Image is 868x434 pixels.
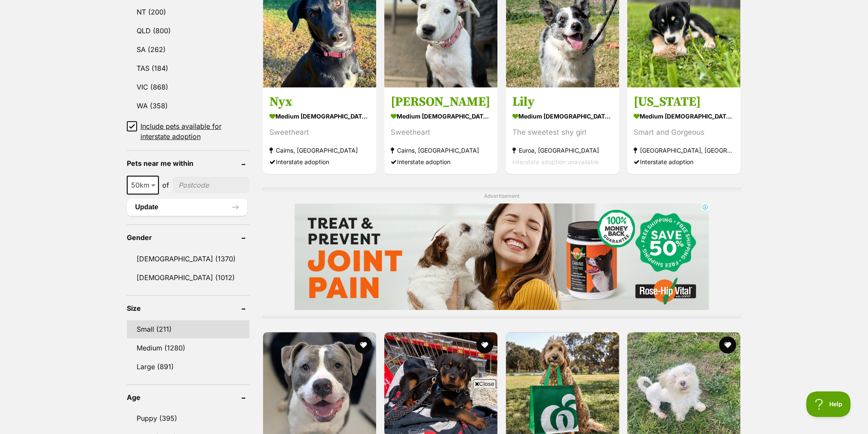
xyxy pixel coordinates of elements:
a: QLD (800) [127,22,250,40]
span: 50km [127,176,159,194]
iframe: Advertisement [279,391,590,430]
div: The sweetest shy girl [512,127,613,138]
h3: [US_STATE] [634,94,734,110]
header: Pets near me within [127,159,250,167]
div: Smart and Gorgeous [634,127,734,138]
button: Update [127,199,248,216]
strong: medium [DEMOGRAPHIC_DATA] Dog [634,110,734,122]
header: Age [127,393,250,401]
strong: Euroa, [GEOGRAPHIC_DATA] [512,145,613,156]
a: SA (262) [127,41,250,58]
button: favourite [476,336,494,353]
a: NT (200) [127,3,250,21]
a: WA (358) [127,97,250,115]
strong: medium [DEMOGRAPHIC_DATA] Dog [512,110,613,122]
iframe: Advertisement [295,203,709,310]
span: Close [473,379,496,388]
div: Sweetheart [269,127,370,138]
button: favourite [719,336,736,353]
strong: Cairns, [GEOGRAPHIC_DATA] [391,145,491,156]
a: VIC (868) [127,78,250,96]
a: Nyx medium [DEMOGRAPHIC_DATA] Dog Sweetheart Cairns, [GEOGRAPHIC_DATA] Interstate adoption [263,87,376,174]
a: Large (891) [127,358,250,376]
div: Sweetheart [391,127,491,138]
div: Advertisement [262,188,741,318]
span: Include pets available for interstate adoption [140,121,250,142]
a: Medium (1280) [127,339,250,357]
span: of [162,180,169,190]
header: Gender [127,234,250,241]
h3: Lily [512,94,613,110]
h3: Nyx [269,94,370,110]
a: [DEMOGRAPHIC_DATA] (1370) [127,250,250,268]
a: Include pets available for interstate adoption [127,121,250,142]
strong: medium [DEMOGRAPHIC_DATA] Dog [269,110,370,122]
a: [DEMOGRAPHIC_DATA] (1012) [127,269,250,286]
a: Lily medium [DEMOGRAPHIC_DATA] Dog The sweetest shy girl Euroa, [GEOGRAPHIC_DATA] Interstate adop... [506,87,619,174]
span: 50km [128,179,158,191]
input: postcode [172,177,250,193]
a: [PERSON_NAME] medium [DEMOGRAPHIC_DATA] Dog Sweetheart Cairns, [GEOGRAPHIC_DATA] Interstate adoption [384,87,497,174]
strong: medium [DEMOGRAPHIC_DATA] Dog [391,110,491,122]
a: Small (211) [127,320,250,338]
strong: Cairns, [GEOGRAPHIC_DATA] [269,145,370,156]
a: Puppy (395) [127,409,250,427]
header: Size [127,304,250,312]
button: favourite [355,336,372,353]
div: Interstate adoption [391,156,491,168]
iframe: Help Scout Beacon - Open [806,391,851,417]
a: TAS (184) [127,59,250,77]
span: Interstate adoption unavailable [512,158,599,165]
div: Interstate adoption [269,156,370,168]
a: [US_STATE] medium [DEMOGRAPHIC_DATA] Dog Smart and Gorgeous [GEOGRAPHIC_DATA], [GEOGRAPHIC_DATA] ... [627,87,740,174]
h3: [PERSON_NAME] [391,94,491,110]
div: Interstate adoption [634,156,734,168]
strong: [GEOGRAPHIC_DATA], [GEOGRAPHIC_DATA] [634,145,734,156]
